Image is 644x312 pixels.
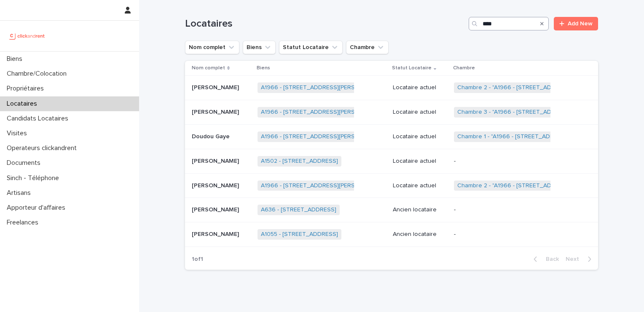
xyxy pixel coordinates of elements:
p: Biens [3,55,29,63]
tr: [PERSON_NAME][PERSON_NAME] A636 - [STREET_ADDRESS] Ancien locataire- [185,198,598,222]
p: Locataires [3,100,44,108]
p: - [454,158,559,165]
p: - [454,206,559,213]
a: A1502 - [STREET_ADDRESS] [261,158,338,165]
span: Next [566,256,584,262]
h1: Locataires [185,18,465,30]
p: Sinch - Téléphone [3,174,66,182]
p: Apporteur d'affaires [3,204,72,212]
p: Ancien locataire [393,231,447,238]
tr: [PERSON_NAME][PERSON_NAME] A1055 - [STREET_ADDRESS] Ancien locataire- [185,222,598,247]
p: - [454,231,559,238]
a: Chambre 3 - "A1966 - [STREET_ADDRESS][PERSON_NAME]" [457,109,620,116]
p: Chambre/Colocation [3,70,73,78]
tr: Doudou GayeDoudou Gaye A1966 - [STREET_ADDRESS][PERSON_NAME] Locataire actuelChambre 1 - "A1966 -... [185,124,598,149]
p: Doudou Gaye [192,131,231,140]
p: Locataire actuel [393,84,447,91]
p: [PERSON_NAME] [192,205,241,213]
span: Back [541,256,559,262]
tr: [PERSON_NAME][PERSON_NAME] A1966 - [STREET_ADDRESS][PERSON_NAME] Locataire actuelChambre 2 - "A19... [185,76,598,100]
a: A1966 - [STREET_ADDRESS][PERSON_NAME] [261,109,385,116]
button: Next [562,255,598,263]
a: A1966 - [STREET_ADDRESS][PERSON_NAME] [261,133,385,140]
p: Locataire actuel [393,182,447,189]
img: UCB0brd3T0yccxBKYDjQ [7,27,48,44]
a: A1055 - [STREET_ADDRESS] [261,231,338,238]
p: Locataire actuel [393,158,447,165]
p: Operateurs clickandrent [3,144,83,152]
tr: [PERSON_NAME][PERSON_NAME] A1966 - [STREET_ADDRESS][PERSON_NAME] Locataire actuelChambre 3 - "A19... [185,100,598,125]
p: [PERSON_NAME] [192,181,241,189]
a: A1966 - [STREET_ADDRESS][PERSON_NAME] [261,182,385,189]
p: Propriétaires [3,85,51,93]
button: Back [527,255,562,263]
a: Chambre 1 - "A1966 - [STREET_ADDRESS][PERSON_NAME]" [457,133,619,140]
a: Chambre 2 - "A1966 - [STREET_ADDRESS][PERSON_NAME]" [457,182,620,189]
button: Chambre [346,41,389,54]
p: Ancien locataire [393,206,447,213]
p: Locataire actuel [393,133,447,140]
p: Freelances [3,219,45,227]
tr: [PERSON_NAME][PERSON_NAME] A1966 - [STREET_ADDRESS][PERSON_NAME] Locataire actuelChambre 2 - "A19... [185,173,598,198]
button: Statut Locataire [279,41,343,54]
p: Statut Locataire [392,63,432,73]
a: A1966 - [STREET_ADDRESS][PERSON_NAME] [261,84,385,91]
p: Candidats Locataires [3,115,75,123]
p: [PERSON_NAME] [192,229,241,238]
p: Artisans [3,189,38,197]
a: Add New [554,17,598,30]
a: A636 - [STREET_ADDRESS] [261,206,336,213]
p: [PERSON_NAME] [192,156,241,165]
input: Search [469,17,549,30]
p: Nom complet [192,63,225,73]
p: [PERSON_NAME] [192,107,241,116]
p: Visites [3,129,34,137]
a: Chambre 2 - "A1966 - [STREET_ADDRESS][PERSON_NAME]" [457,84,620,91]
p: 1 of 1 [185,249,210,270]
p: Chambre [453,63,475,73]
span: Add New [568,21,593,27]
button: Nom complet [185,41,239,54]
button: Biens [243,41,276,54]
p: Locataire actuel [393,109,447,116]
p: Biens [257,63,270,73]
p: Documents [3,159,47,167]
p: [PERSON_NAME] [192,82,241,91]
tr: [PERSON_NAME][PERSON_NAME] A1502 - [STREET_ADDRESS] Locataire actuel- [185,149,598,173]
